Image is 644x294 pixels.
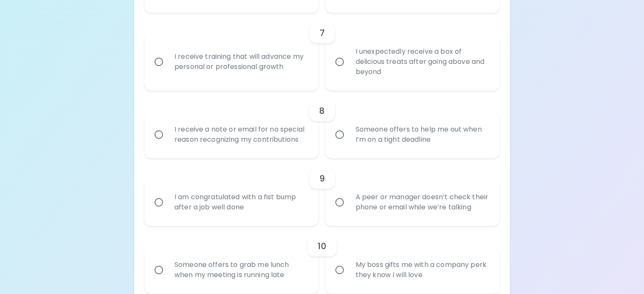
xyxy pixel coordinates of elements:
[168,114,314,155] div: I receive a note or email for no special reason recognizing my contributions
[348,182,495,223] div: A peer or manager doesn’t check their phone or email while we’re talking
[168,250,314,290] div: Someone offers to grab me lunch when my meeting is running late
[348,250,495,290] div: My boss gifts me with a company perk they know I will love
[348,114,495,155] div: Someone offers to help me out when I’m on a tight deadline
[144,13,500,91] div: choice-group-check
[168,182,314,223] div: I am congratulated with a fist bump after a job well done
[319,104,325,118] h6: 8
[144,91,500,158] div: choice-group-check
[144,158,500,226] div: choice-group-check
[144,226,500,294] div: choice-group-check
[318,239,326,253] h6: 10
[168,41,314,82] div: I receive training that will advance my personal or professional growth
[348,36,495,87] div: I unexpectedly receive a box of delicious treats after going above and beyond
[319,172,325,185] h6: 9
[319,26,324,40] h6: 7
